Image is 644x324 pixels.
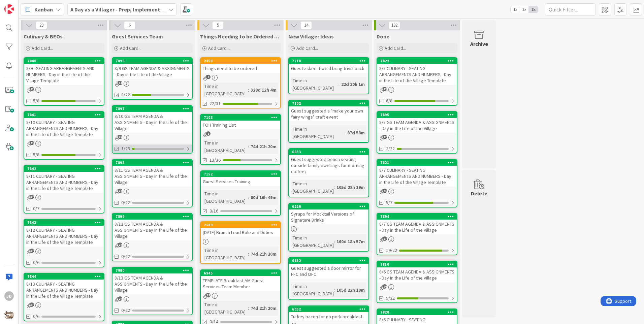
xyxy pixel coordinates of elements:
[210,207,218,215] span: 0/16
[204,172,280,176] div: 7152
[118,189,122,193] span: 24
[249,143,278,150] div: 74d 21h 20m
[112,214,192,240] div: 78998/12 GS TEAM AGENDA & ASSIGNMENTS - Day in the Life of the Village
[30,141,34,145] span: 41
[291,234,334,249] div: Time in [GEOGRAPHIC_DATA]
[377,214,457,234] div: 78948/7 GS TEAM AGENDA & ASSIGNMENTS - Day in the Life of the Village
[296,45,318,51] span: Add Card...
[206,293,211,297] span: 37
[112,106,192,133] div: 78978/10 GS TEAM AGENDA & ASSIGNMENTS - Day in the Life of the Village
[201,270,280,276] div: 6945
[377,261,457,282] div: 78108/6 GS TEAM AGENDA & ASSIGNMENTS - Day in the Life of the Village
[24,112,104,139] div: 78418/10 CULINARY - SEATING ARRANGEMENTS AND NUMBERS - Day in the Life of the Village Template
[34,5,53,13] span: Kanban
[203,139,248,154] div: Time in [GEOGRAPHIC_DATA]
[118,296,122,301] span: 24
[33,151,39,158] span: 5/8
[30,302,34,307] span: 37
[288,100,369,143] a: 7102Guest suggested a "make your own fairy wings" craft eventTime in [GEOGRAPHIC_DATA]:87d 58m
[292,59,368,63] div: 7718
[27,220,104,225] div: 7843
[248,194,249,201] span: :
[335,286,366,294] div: 105d 22h 19m
[204,271,280,276] div: 6945
[289,209,368,224] div: Syrups for Mocktail Versions of Signature Drinks
[377,261,457,303] a: 78108/6 GS TEAM AGENDA & ASSIGNMENTS - Day in the Life of the Village9/22
[289,64,368,73] div: Guest asked if we'd bring trivia back
[289,149,368,155] div: 6833
[289,149,368,176] div: 6833Guest suggested bench seating outside family dwellings for morning coffee\
[116,214,192,219] div: 7899
[70,6,191,13] b: A Day as a Villager - Prep, Implement and Execute
[200,170,281,216] a: 7152Guest Services TrainingTime in [GEOGRAPHIC_DATA]:80d 16h 49m0/16
[201,171,280,177] div: 7152
[377,57,457,106] a: 78228/8 CULINARY - SEATING ARRANGEMENTS AND NUMBERS - Day in the Life of the Village Template6/8
[201,58,280,64] div: 2858
[30,195,34,199] span: 37
[201,177,280,186] div: Guest Services Training
[121,307,130,314] span: 0/22
[383,135,387,139] span: 27
[112,58,192,64] div: 7896
[112,64,192,79] div: 8/9 GS TEAM AGENDA & ASSIGNMENTS - Day in the Life of the Village
[33,97,39,104] span: 5/8
[377,160,457,166] div: 7821
[380,160,457,165] div: 7821
[383,87,387,91] span: 42
[377,214,457,220] div: 7894
[201,64,280,73] div: Things need to be ordered
[24,273,104,321] a: 78448/13 CULINARY - SEATING ARRANGEMENTS AND NUMBERS - Day in the Life of the Village Template0/6
[14,1,31,9] span: Support
[377,112,457,133] div: 78958/8 GS TEAM AGENDA & ASSIGNMENTS - Day in the Life of the Village
[112,166,192,187] div: 8/11 GS TEAM AGENDA & ASSIGNMENTS - Day in the Life of the Village
[204,223,280,227] div: 2689
[118,81,122,85] span: 24
[32,45,53,51] span: Add Card...
[118,135,122,139] span: 25
[112,105,193,154] a: 78978/10 GS TEAM AGENDA & ASSIGNMENTS - Day in the Life of the Village1/23
[335,238,366,245] div: 160d 18h 57m
[346,129,366,136] div: 87d 58m
[116,268,192,273] div: 7900
[112,160,192,187] div: 78988/11 GS TEAM AGENDA & ASSIGNMENTS - Day in the Life of the Village
[112,267,192,273] div: 7900
[24,111,104,160] a: 78418/10 CULINARY - SEATING ARRANGEMENTS AND NUMBERS - Day in the Life of the Village Template5/8
[24,112,104,118] div: 7841
[386,295,395,302] span: 9/22
[249,250,278,258] div: 74d 21h 20m
[27,274,104,279] div: 7844
[377,213,457,255] a: 78948/7 GS TEAM AGENDA & ASSIGNMENTS - Day in the Life of the Village19/22
[300,21,312,29] span: 14
[112,159,193,207] a: 78988/11 GS TEAM AGENDA & ASSIGNMENTS - Day in the Life of the Village0/22
[289,258,368,264] div: 6832
[248,304,249,312] span: :
[289,155,368,176] div: Guest suggested bench seating outside family dwellings for morning coffee\
[27,166,104,171] div: 7842
[30,249,34,253] span: 37
[27,59,104,63] div: 7840
[124,21,135,29] span: 6
[203,301,248,316] div: Time in [GEOGRAPHIC_DATA]
[24,172,104,193] div: 8/11 CULINARY - SEATING ARRANGEMENTS AND NUMBERS - Day in the Life of the Village Template
[36,21,47,29] span: 23
[112,106,192,112] div: 7897
[112,220,192,240] div: 8/12 GS TEAM AGENDA & ASSIGNMENTS - Day in the Life of the Village
[27,112,104,117] div: 7841
[24,220,104,226] div: 7843
[377,118,457,133] div: 8/8 GS TEAM AGENDA & ASSIGNMENTS - Day in the Life of the Village
[208,45,230,51] span: Add Card...
[33,313,39,320] span: 0/6
[289,106,368,121] div: Guest suggested a "make your own fairy wings" craft event
[201,58,280,73] div: 2858Things need to be ordered
[206,131,211,136] span: 1
[377,64,457,85] div: 8/8 CULINARY - SEATING ARRANGEMENTS AND NUMBERS - Day in the Life of the Village Template
[200,221,281,264] a: 2689[DATE] Brunch Lead Role and DutiesTime in [GEOGRAPHIC_DATA]:74d 21h 20m
[380,59,457,63] div: 7822
[24,33,63,40] span: Culinary & BEOs
[206,75,211,79] span: 4
[292,258,368,263] div: 6832
[339,80,340,88] span: :
[24,166,104,193] div: 78428/11 CULINARY - SEATING ARRANGEMENTS AND NUMBERS - Day in the Life of the Village Template
[201,222,280,237] div: 2689[DATE] Brunch Lead Role and Duties
[24,58,104,85] div: 78408/9 - SEATING ARRANGEMENTS AND NUMBERS - Day in the Life of the Village Template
